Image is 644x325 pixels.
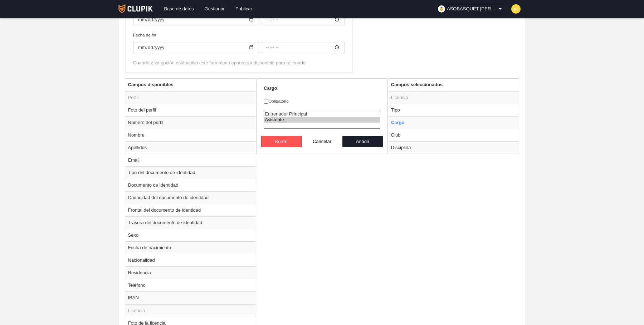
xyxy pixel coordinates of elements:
td: Licencia [125,304,256,317]
img: Clupik [118,4,153,13]
td: Club [388,129,519,141]
td: Perfil [125,91,256,104]
input: Fecha de inicio [261,14,345,25]
td: Sexo [125,229,256,241]
input: Obligatorio [264,99,268,104]
td: Foto del perfil [125,104,256,116]
td: Apellidos [125,141,256,154]
img: organizador.30x30.png [438,5,445,13]
img: c2l6ZT0zMHgzMCZmcz05JnRleHQ9SkMmYmc9ZmRkODM1.png [511,4,521,14]
input: Fecha de fin [261,42,345,53]
td: Frontal del documento de identidad [125,204,256,216]
td: Licencia [388,91,519,104]
div: Cuando esta opción está activa este formulario aparecerá disponible para rellenarlo [133,60,345,66]
td: Fecha de nacimiento [125,241,256,254]
th: Campos seleccionados [388,79,519,91]
button: Añadir [342,136,383,147]
input: Fecha de inicio [133,14,259,25]
td: Documento de identidad [125,179,256,191]
td: Trasera del documento de identidad [125,216,256,229]
label: Fecha de fin [133,32,345,53]
a: ASOBASQUET [PERSON_NAME] [435,3,506,15]
option: Entrenador Principal [264,111,380,117]
td: Email [125,154,256,166]
td: Disciplina [388,141,519,154]
td: IBAN [125,291,256,304]
input: Fecha de fin [133,42,259,53]
td: Nombre [125,129,256,141]
option: Asistente [264,117,380,123]
td: Teléfono [125,279,256,291]
td: Cargo [388,116,519,129]
button: Cancelar [302,136,342,147]
td: Caducidad del documento de identidad [125,191,256,204]
strong: Cargo [264,85,277,91]
td: Nacionalidad [125,254,256,266]
td: Tipo del documento de identidad [125,166,256,179]
label: Obligatorio [264,98,380,104]
td: Residencia [125,266,256,279]
button: Borrar [261,136,302,147]
th: Campos disponibles [125,79,256,91]
td: Tipo [388,104,519,116]
span: ASOBASQUET [PERSON_NAME] [447,5,497,13]
td: Número del perfil [125,116,256,129]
